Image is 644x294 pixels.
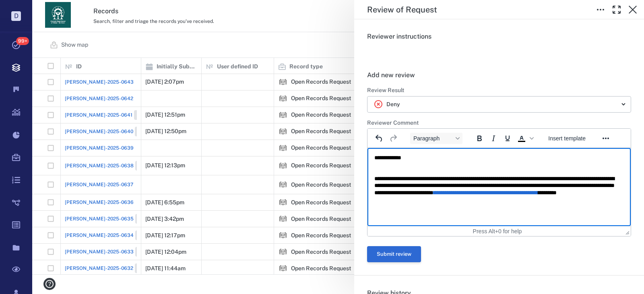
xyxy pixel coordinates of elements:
h6: Reviewer Comment [367,119,631,127]
span: . [367,49,369,56]
div: Text color Black [515,133,535,144]
body: Rich Text Area. Press ALT-0 for help. [6,6,257,14]
div: Press the Up and Down arrow keys to resize the editor. [625,228,630,235]
button: Submit review [367,246,421,262]
button: Insert template [545,133,589,144]
h5: Review of Request [367,5,437,15]
h6: Reviewer instructions [367,32,631,41]
button: Undo [372,133,386,144]
span: Insert template [548,135,586,142]
span: Help [18,6,35,13]
p: D [11,11,21,21]
div: Press Alt+0 for help [455,228,540,234]
button: Bold [473,133,486,144]
h6: Review Result [367,86,631,95]
button: Close [625,2,641,18]
button: Toggle Fullscreen [609,2,625,18]
p: Deny [386,101,400,109]
button: Block Paragraph [410,133,462,144]
button: Redo [386,133,400,144]
span: Paragraph [413,135,453,142]
h6: Add new review [367,70,631,80]
iframe: Rich Text Area [367,148,631,226]
button: Underline [501,133,514,144]
button: Italic [487,133,500,144]
span: 99+ [16,37,29,45]
button: Reveal or hide additional toolbar items [599,133,613,144]
button: Toggle to Edit Boxes [592,2,609,18]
